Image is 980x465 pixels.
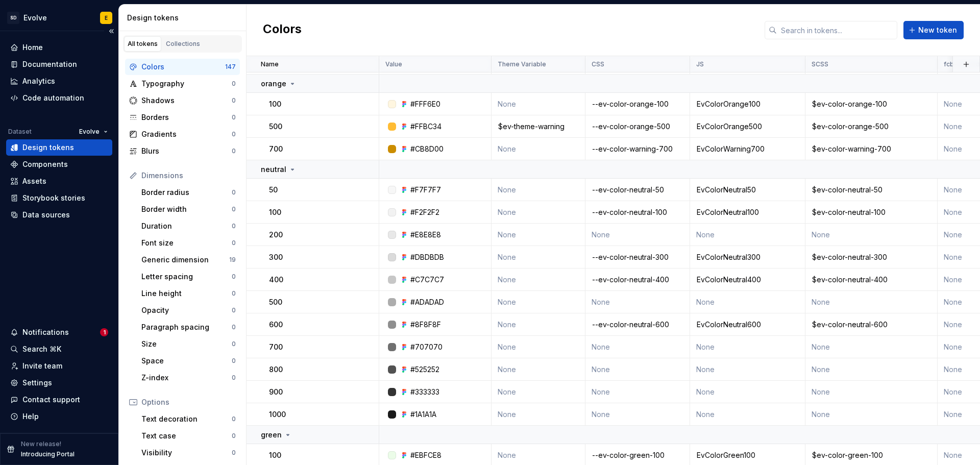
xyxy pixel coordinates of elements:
[269,207,281,217] p: 100
[141,339,232,349] div: Size
[586,99,689,109] div: --ev-color-orange-100
[585,403,690,426] td: None
[805,291,938,313] td: None
[6,375,112,391] a: Settings
[6,39,112,56] a: Home
[806,450,937,460] div: $ev-color-green-100
[7,12,19,24] div: SD
[691,252,804,262] div: EvColorNeutral300
[125,59,240,75] a: Colors147
[137,184,240,201] a: Border radius0
[6,391,112,408] button: Contact support
[585,336,690,358] td: None
[6,90,112,106] a: Code automation
[269,364,283,375] p: 800
[498,60,546,68] p: Theme Variable
[141,170,236,181] div: Dimensions
[6,73,112,89] a: Analytics
[75,125,112,139] button: Evolve
[21,440,61,448] p: New release!
[269,342,283,352] p: 700
[125,92,240,109] a: Shadows0
[232,374,236,382] div: 0
[492,179,585,201] td: None
[22,395,80,405] div: Contact support
[232,188,236,197] div: 0
[805,224,938,246] td: None
[137,302,240,319] a: Opacity0
[585,358,690,381] td: None
[141,238,232,248] div: Font size
[105,14,108,22] div: E
[690,403,805,426] td: None
[125,143,240,159] a: Blurs0
[6,408,112,425] button: Help
[22,378,52,388] div: Settings
[137,319,240,335] a: Paragraph spacing0
[79,128,100,136] span: Evolve
[585,224,690,246] td: None
[492,268,585,291] td: None
[696,60,704,68] p: JS
[691,275,804,285] div: EvColorNeutral400
[125,109,240,126] a: Borders0
[232,147,236,155] div: 0
[141,414,232,424] div: Text decoration
[22,142,74,153] div: Design tokens
[269,121,282,132] p: 500
[492,291,585,313] td: None
[23,13,47,23] div: Evolve
[410,409,436,420] div: #1A1A1A
[22,327,69,337] div: Notifications
[492,358,585,381] td: None
[100,328,108,336] span: 1
[232,113,236,121] div: 0
[410,185,441,195] div: #F7F7F7
[805,403,938,426] td: None
[141,255,229,265] div: Generic dimension
[125,126,240,142] a: Gradients0
[22,159,68,169] div: Components
[261,79,286,89] p: orange
[410,99,440,109] div: #FFF6E0
[806,252,937,262] div: $ev-color-neutral-300
[806,99,937,109] div: $ev-color-orange-100
[137,336,240,352] a: Size0
[128,40,158,48] div: All tokens
[21,450,75,458] p: Introducing Portal
[585,291,690,313] td: None
[806,320,937,330] div: $ev-color-neutral-600
[691,450,804,460] div: EvColorGreen100
[141,146,232,156] div: Blurs
[232,273,236,281] div: 0
[691,207,804,217] div: EvColorNeutral100
[137,268,240,285] a: Letter spacing0
[269,144,283,154] p: 700
[6,341,112,357] button: Search ⌘K
[141,431,232,441] div: Text case
[586,252,689,262] div: --ev-color-neutral-300
[903,21,964,39] button: New token
[410,252,444,262] div: #DBDBDB
[492,93,585,115] td: None
[6,156,112,173] a: Components
[8,128,32,136] div: Dataset
[141,448,232,458] div: Visibility
[141,129,232,139] div: Gradients
[586,121,689,132] div: --ev-color-orange-500
[6,324,112,340] button: Notifications1
[22,42,43,53] div: Home
[261,164,286,175] p: neutral
[269,252,283,262] p: 300
[690,224,805,246] td: None
[137,411,240,427] a: Text decoration0
[492,138,585,160] td: None
[141,288,232,299] div: Line height
[141,322,232,332] div: Paragraph spacing
[586,275,689,285] div: --ev-color-neutral-400
[6,190,112,206] a: Storybook stories
[410,342,443,352] div: #707070
[690,381,805,403] td: None
[586,207,689,217] div: --ev-color-neutral-100
[137,201,240,217] a: Border width0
